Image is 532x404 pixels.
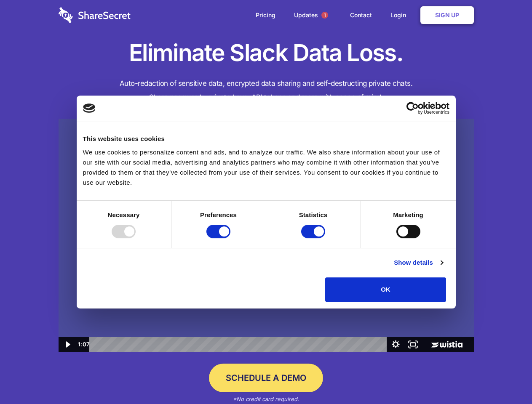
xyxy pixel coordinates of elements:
a: Usercentrics Cookiebot - opens in a new window [376,102,449,114]
strong: Statistics [299,211,328,218]
h4: Auto-redaction of sensitive data, encrypted data sharing and self-destructing private chats. Shar... [59,77,474,104]
strong: Marketing [393,211,423,218]
button: Show settings menu [387,337,404,352]
div: Playbar [96,337,383,352]
a: Wistia Logo -- Learn More [422,337,473,352]
div: This website uses cookies [83,134,449,144]
strong: Necessary [108,211,140,218]
a: Pricing [247,2,284,28]
div: We use cookies to personalize content and ads, and to analyze our traffic. We also share informat... [83,147,449,188]
img: logo [83,104,96,113]
h1: Eliminate Slack Data Loss. [59,38,474,68]
strong: Preferences [200,211,237,218]
em: *No credit card required. [233,396,299,402]
button: OK [325,277,446,302]
a: Show details [394,258,443,268]
a: Schedule a Demo [209,364,323,392]
img: Sharesecret [59,119,474,352]
a: Login [382,2,419,28]
a: Sign Up [420,6,474,24]
img: logo-wordmark-white-trans-d4663122ce5f474addd5e946df7df03e33cb6a1c49d2221995e7729f52c070b2.svg [59,7,131,23]
a: Contact [342,2,380,28]
button: Fullscreen [404,337,422,352]
button: Play Video [59,337,76,352]
span: 1 [321,12,328,19]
